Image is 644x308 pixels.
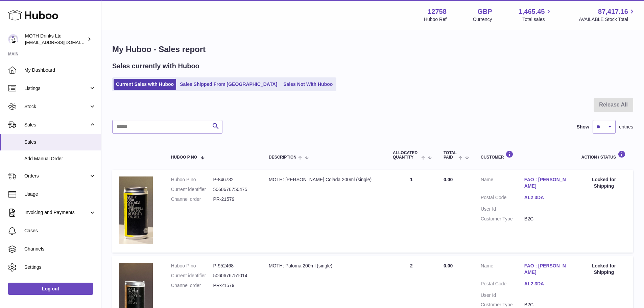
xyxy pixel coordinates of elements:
[177,79,280,90] a: Sales Shipped From [GEOGRAPHIC_DATA]
[524,194,568,201] a: AL2 3DA
[477,7,492,16] strong: GBP
[519,7,545,16] span: 1,465.45
[171,176,213,183] dt: Huboo P no
[619,124,633,130] span: entries
[481,216,524,222] dt: Customer Type
[171,186,213,193] dt: Current identifier
[24,246,96,252] span: Channels
[473,16,492,23] div: Currency
[24,85,89,92] span: Listings
[114,79,176,90] a: Current Sales with Huboo
[8,283,93,295] a: Log out
[25,33,86,46] div: MOTH Drinks Ltd
[24,122,89,128] span: Sales
[481,292,524,299] dt: User Id
[579,16,636,23] span: AVAILABLE Stock Total
[481,176,524,191] dt: Name
[213,176,255,183] dd: P-846732
[581,263,626,276] div: Locked for Shipping
[481,206,524,212] dt: User Id
[24,139,96,145] span: Sales
[444,263,453,268] span: 0.00
[481,302,524,308] dt: Customer Type
[171,282,213,289] dt: Channel order
[24,209,89,216] span: Invoicing and Payments
[579,7,636,23] a: 87,417.16 AVAILABLE Stock Total
[171,273,213,279] dt: Current identifier
[581,176,626,189] div: Locked for Shipping
[213,282,255,289] dd: PR-21579
[524,216,568,222] dd: B2C
[24,156,96,162] span: Add Manual Order
[269,263,379,269] div: MOTH: Paloma 200ml (single)
[171,196,213,203] dt: Channel order
[524,176,568,189] a: FAO : [PERSON_NAME]
[386,170,437,253] td: 1
[428,7,447,16] strong: 12758
[581,150,626,160] div: Action / Status
[269,176,379,183] div: MOTH: [PERSON_NAME] Colada 200ml (single)
[481,150,568,160] div: Customer
[24,228,96,234] span: Cases
[598,7,628,16] span: 87,417.16
[171,263,213,269] dt: Huboo P no
[481,194,524,203] dt: Postal Code
[24,67,96,73] span: My Dashboard
[213,196,255,203] dd: PR-21579
[424,16,447,23] div: Huboo Ref
[481,263,524,277] dt: Name
[524,302,568,308] dd: B2C
[281,79,335,90] a: Sales Not With Huboo
[112,44,633,55] h1: My Huboo - Sales report
[577,124,589,130] label: Show
[522,16,552,23] span: Total sales
[213,186,255,193] dd: 5060676750475
[213,263,255,269] dd: P-952468
[524,263,568,276] a: FAO : [PERSON_NAME]
[112,62,199,71] h2: Sales currently with Huboo
[25,40,99,45] span: [EMAIL_ADDRESS][DOMAIN_NAME]
[24,191,96,197] span: Usage
[119,176,153,244] img: 127581729091396.png
[24,103,89,110] span: Stock
[269,155,296,160] span: Description
[8,34,18,44] img: internalAdmin-12758@internal.huboo.com
[213,273,255,279] dd: 5060676751014
[524,281,568,287] a: AL2 3DA
[519,7,553,23] a: 1,465.45 Total sales
[393,151,420,160] span: ALLOCATED Quantity
[24,264,96,270] span: Settings
[444,177,453,182] span: 0.00
[481,281,524,289] dt: Postal Code
[24,173,89,179] span: Orders
[171,155,197,160] span: Huboo P no
[444,151,457,160] span: Total paid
